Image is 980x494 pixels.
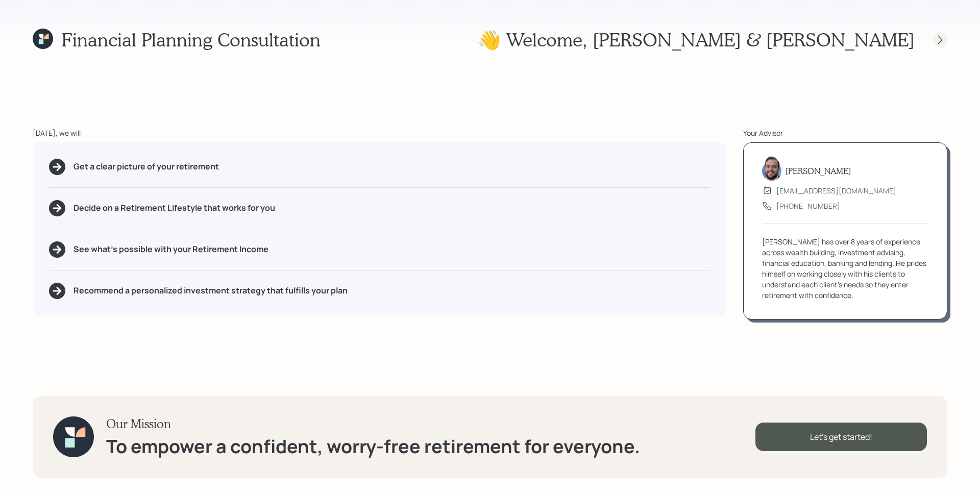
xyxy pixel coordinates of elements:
[61,29,321,51] h1: Financial Planning Consultation
[73,244,268,254] h5: See what's possible with your Retirement Income
[106,416,640,431] h3: Our Mission
[106,435,640,457] h1: To empower a confident, worry-free retirement for everyone.
[776,201,840,211] div: [PHONE_NUMBER]
[762,236,928,301] div: [PERSON_NAME] has over 8 years of experience across wealth building, investment advising, financi...
[776,185,896,196] div: [EMAIL_ADDRESS][DOMAIN_NAME]
[743,128,947,138] div: Your Advisor
[786,166,851,176] h5: [PERSON_NAME]
[73,162,219,171] h5: Get a clear picture of your retirement
[762,156,781,181] img: james-distasi-headshot.png
[73,286,348,295] h5: Recommend a personalized investment strategy that fulfills your plan
[33,128,727,138] div: [DATE], we will:
[73,203,275,213] h5: Decide on a Retirement Lifestyle that works for you
[478,29,915,51] h1: 👋 Welcome , [PERSON_NAME] & [PERSON_NAME]
[755,423,927,451] div: Let's get started!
